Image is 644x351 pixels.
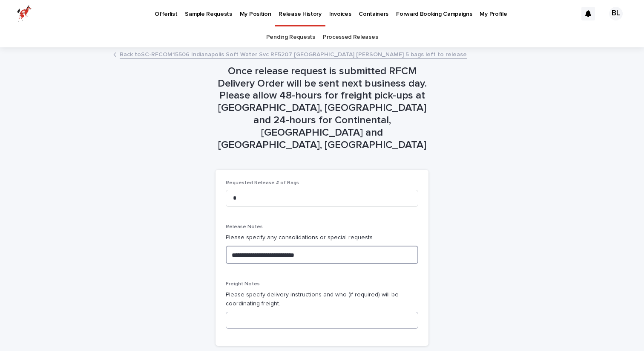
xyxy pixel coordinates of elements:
[226,224,263,229] span: Release Notes
[226,233,418,242] p: Please specify any consolidations or special requests
[226,180,299,186] span: Requested Release # of Bags
[120,49,467,59] a: Back toSC-RFCOM15506 Indianapolis Soft Water Svc RF5207 [GEOGRAPHIC_DATA] [PERSON_NAME] 5 bags le...
[226,290,418,308] p: Please specify delivery instructions and who (if required) will be coordinating freight.
[226,281,260,287] span: Freight Notes
[216,65,428,151] h1: Once release request is submitted RFCM Delivery Order will be sent next business day. Please allo...
[266,27,315,47] a: Pending Requests
[609,7,623,20] div: BL
[323,27,378,47] a: Processed Releases
[17,5,32,22] img: zttTXibQQrCfv9chImQE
